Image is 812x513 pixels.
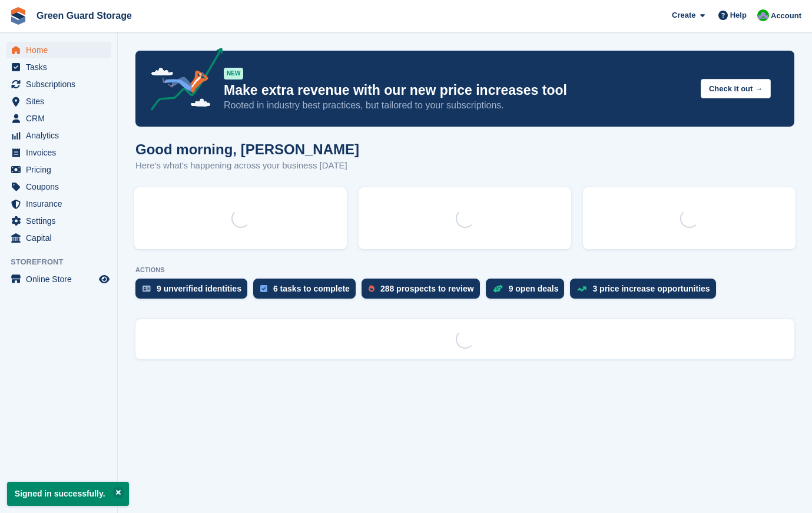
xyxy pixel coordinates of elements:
[6,161,111,178] a: menu
[224,99,691,112] p: Rooted in industry best practices, but tailored to your subscriptions.
[362,279,486,305] a: 288 prospects to review
[6,93,111,110] a: menu
[26,59,97,75] span: Tasks
[224,68,243,80] div: NEW
[6,196,111,212] a: menu
[701,79,771,98] button: Check it out →
[6,42,111,58] a: menu
[486,279,571,305] a: 9 open deals
[26,161,97,178] span: Pricing
[26,178,97,195] span: Coupons
[97,272,111,286] a: Preview store
[730,9,747,21] span: Help
[26,213,97,229] span: Settings
[577,286,586,292] img: price_increase_opportunities-93ffe204e8149a01c8c9dc8f82e8f89637d9d84a8eef4429ea346261dce0b2c0.svg
[157,284,241,293] div: 9 unverified identities
[135,266,794,274] p: ACTIONS
[26,196,97,212] span: Insurance
[757,9,769,21] img: Jonathan Bailey
[6,271,111,287] a: menu
[26,110,97,127] span: CRM
[142,285,151,292] img: verify_identity-adf6edd0f0f0b5bbfe63781bf79b02c33cf7c696d77639b501bdc392416b5a36.svg
[26,76,97,92] span: Subscriptions
[570,279,721,305] a: 3 price increase opportunities
[26,271,97,287] span: Online Store
[26,230,97,246] span: Capital
[369,285,374,292] img: prospect-51fa495bee0391a8d652442698ab0144808aea92771e9ea1ae160a38d050c398.svg
[32,6,137,25] a: Green Guard Storage
[26,144,97,161] span: Invoices
[224,82,691,99] p: Make extra revenue with our new price increases tool
[6,76,111,92] a: menu
[26,42,97,58] span: Home
[493,284,503,293] img: deal-1b604bf984904fb50ccaf53a9ad4b4a5d6e5aea283cecdc64d6e3604feb123c2.svg
[253,279,362,305] a: 6 tasks to complete
[135,279,253,305] a: 9 unverified identities
[6,144,111,161] a: menu
[771,10,801,22] span: Account
[26,93,97,110] span: Sites
[11,256,117,268] span: Storefront
[273,284,350,293] div: 6 tasks to complete
[6,127,111,144] a: menu
[26,127,97,144] span: Analytics
[6,110,111,127] a: menu
[135,159,359,173] p: Here's what's happening across your business [DATE]
[672,9,695,21] span: Create
[380,284,474,293] div: 288 prospects to review
[7,482,129,506] p: Signed in successfully.
[6,230,111,246] a: menu
[260,285,267,292] img: task-75834270c22a3079a89374b754ae025e5fb1db73e45f91037f5363f120a921f8.svg
[592,284,710,293] div: 3 price increase opportunities
[6,213,111,229] a: menu
[6,178,111,195] a: menu
[141,48,223,115] img: price-adjustments-announcement-icon-8257ccfd72463d97f412b2fc003d46551f7dbcb40ab6d574587a9cd5c0d94...
[6,59,111,75] a: menu
[9,7,27,25] img: stora-icon-8386f47178a22dfd0bd8f6a31ec36ba5ce8667c1dd55bd0f319d3a0aa187defe.svg
[509,284,559,293] div: 9 open deals
[135,141,359,157] h1: Good morning, [PERSON_NAME]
